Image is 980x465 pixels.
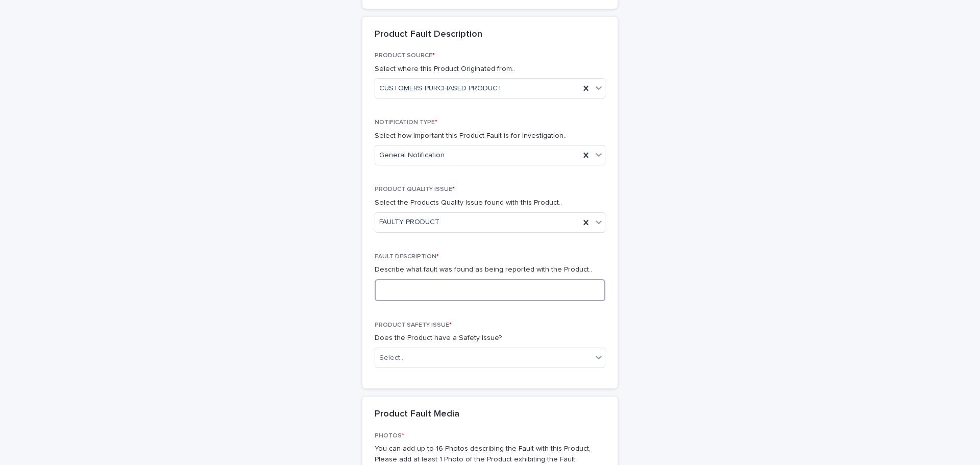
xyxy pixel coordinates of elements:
span: PRODUCT SAFETY ISSUE [375,322,452,328]
p: Does the Product have a Safety Issue? [375,333,605,344]
p: You can add up to 16 Photos describing the Fault with this Product, Please add at least 1 Photo o... [375,444,605,465]
p: Select how Important this Product Fault is for Investigation.. [375,131,605,141]
span: FAULTY PRODUCT [379,217,439,228]
p: Select the Products Quality Issue found with this Product.. [375,198,605,208]
span: FAULT DESCRIPTION [375,254,439,260]
h2: Product Fault Description [375,29,482,40]
div: Select... [379,353,405,363]
h2: Product Fault Media [375,409,459,420]
p: Select where this Product Originated from.. [375,64,605,75]
span: NOTIFICATION TYPE [375,119,437,126]
span: General Notification [379,150,445,161]
span: CUSTOMERS PURCHASED PRODUCT [379,83,502,94]
p: Describe what fault was found as being reported with the Product.. [375,264,605,275]
span: PRODUCT SOURCE [375,53,435,59]
span: PRODUCT QUALITY ISSUE [375,186,455,192]
span: PHOTOS [375,433,404,439]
